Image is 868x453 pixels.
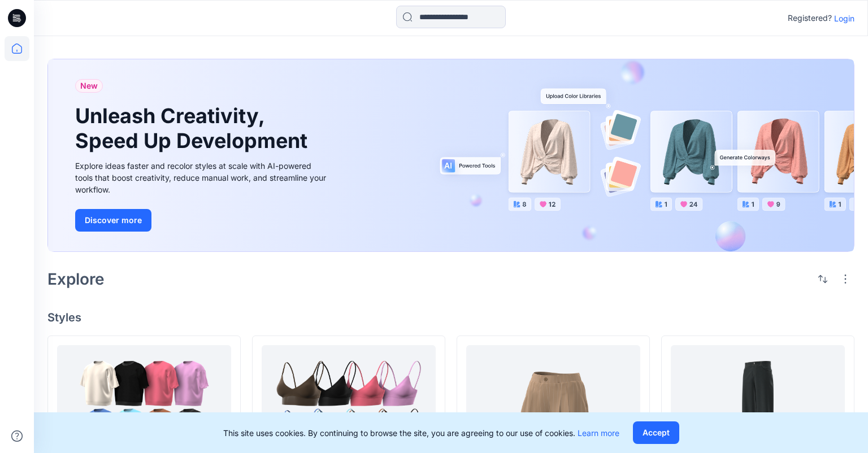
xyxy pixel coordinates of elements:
[47,311,854,324] h4: Styles
[578,428,619,438] a: Learn more
[223,427,619,439] p: This site uses cookies. By continuing to browse the site, you are agreeing to our use of cookies.
[75,209,329,232] a: Discover more
[75,160,329,195] div: Explore ideas faster and recolor styles at scale with AI-powered tools that boost creativity, red...
[75,104,313,153] h1: Unleash Creativity, Speed Up Development
[633,421,679,444] button: Accept
[788,11,832,25] p: Registered?
[75,209,151,232] button: Discover more
[80,79,98,93] span: New
[47,270,105,288] h2: Explore
[834,12,854,24] p: Login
